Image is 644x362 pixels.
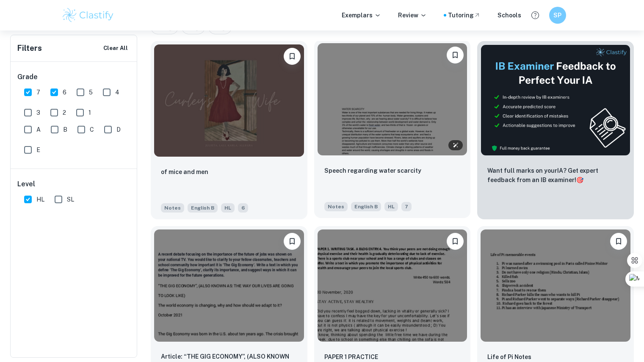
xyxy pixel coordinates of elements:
[61,7,115,24] img: Clastify logo
[284,48,301,65] button: Bookmark
[63,125,67,134] span: B
[88,108,91,117] span: 1
[398,11,427,20] p: Review
[384,202,398,211] span: HL
[553,11,562,20] h6: SP
[314,41,471,219] a: BookmarkSpeech regarding water scarcityNotesEnglish BHL7
[116,125,121,134] span: D
[324,352,378,362] p: PAPER 1 PRACTICE
[36,108,40,117] span: 3
[151,41,307,219] a: Bookmarkof mice and men NotesEnglish BHL6
[17,72,131,82] h6: Grade
[17,42,42,54] h6: Filters
[161,203,184,213] span: Notes
[576,177,583,183] span: 🎯
[342,11,381,20] p: Exemplars
[101,42,130,55] button: Clear All
[221,203,235,213] span: HL
[90,125,94,134] span: C
[63,108,66,117] span: 2
[36,195,44,204] span: HL
[67,195,74,204] span: SL
[447,233,464,250] button: Bookmark
[238,203,248,213] span: 6
[401,202,412,211] span: 7
[477,41,634,219] a: ThumbnailWant full marks on yourIA? Get expert feedback from an IB examiner!
[528,8,542,22] button: Help and Feedback
[17,179,131,189] h6: Level
[154,229,304,342] img: English B Notes example thumbnail: Article: “THE GIG ECONOMY”, (ALSO KNOWN
[487,166,624,185] p: Want full marks on your IA ? Get expert feedback from an IB examiner!
[487,352,531,362] p: Life of Pi Notes
[63,88,66,97] span: 6
[448,11,481,20] a: Tutoring
[318,229,467,342] img: English B Notes example thumbnail: PAPER 1 PRACTICE
[549,7,566,24] button: SP
[318,43,467,155] img: English B Notes example thumbnail: Speech regarding water scarcity
[188,203,218,213] span: English B
[481,44,630,156] img: Thumbnail
[351,202,381,211] span: English B
[36,125,41,134] span: A
[610,233,627,250] button: Bookmark
[154,44,304,157] img: English B Notes example thumbnail: of mice and men
[161,167,208,177] p: of mice and men
[284,233,301,250] button: Bookmark
[498,11,521,20] a: Schools
[89,88,93,97] span: 5
[324,166,421,175] p: Speech regarding water scarcity
[36,88,40,97] span: 7
[115,88,119,97] span: 4
[324,202,348,211] span: Notes
[481,229,630,342] img: English B Notes example thumbnail: Life of Pi Notes
[447,47,464,64] button: Bookmark
[36,145,40,155] span: E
